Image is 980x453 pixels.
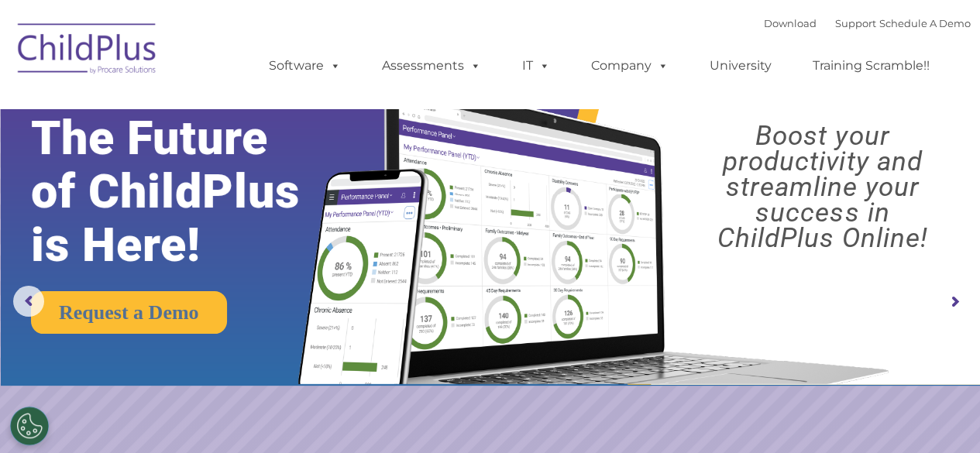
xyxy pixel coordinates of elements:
[507,50,566,81] a: IT
[694,50,787,81] a: University
[253,50,356,81] a: Software
[764,17,971,29] font: |
[10,12,165,90] img: ChildPlus by Procare Solutions
[366,50,497,81] a: Assessments
[31,112,344,272] rs-layer: The Future of ChildPlus is Here!
[835,17,876,29] a: Support
[764,17,817,29] a: Download
[677,123,968,251] rs-layer: Boost your productivity and streamline your success in ChildPlus Online!
[879,17,971,29] a: Schedule A Demo
[576,50,684,81] a: Company
[31,291,227,334] a: Request a Demo
[215,102,263,114] span: Last name
[797,50,945,81] a: Training Scramble!!
[10,407,49,445] button: Cookies Settings
[215,166,281,177] span: Phone number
